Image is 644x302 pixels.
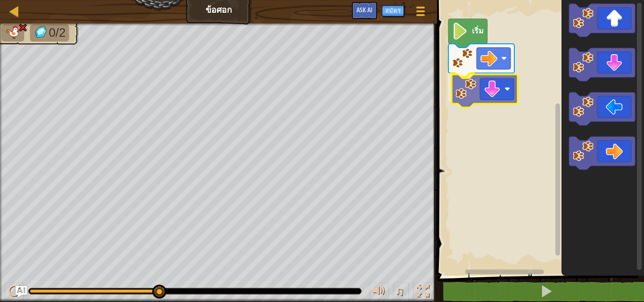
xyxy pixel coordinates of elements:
li: เก็บอัญมณี [30,24,69,41]
span: 0/2 [49,26,66,40]
button: ปรับระดับเสียง [370,283,388,302]
button: สมัคร [382,5,404,16]
span: Ask AI [356,5,372,14]
button: Ctrl + P: Play [5,283,24,302]
button: แสดงเมนูเกมส์ [409,2,432,24]
button: Ask AI [16,286,27,297]
button: Ask AI [352,2,377,19]
button: ♫ [393,283,409,302]
span: ♫ [395,284,405,298]
button: สลับเป็นเต็มจอ [413,283,432,302]
text: เริ่ม [472,25,484,36]
li: Your hero must survive. [1,24,24,41]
